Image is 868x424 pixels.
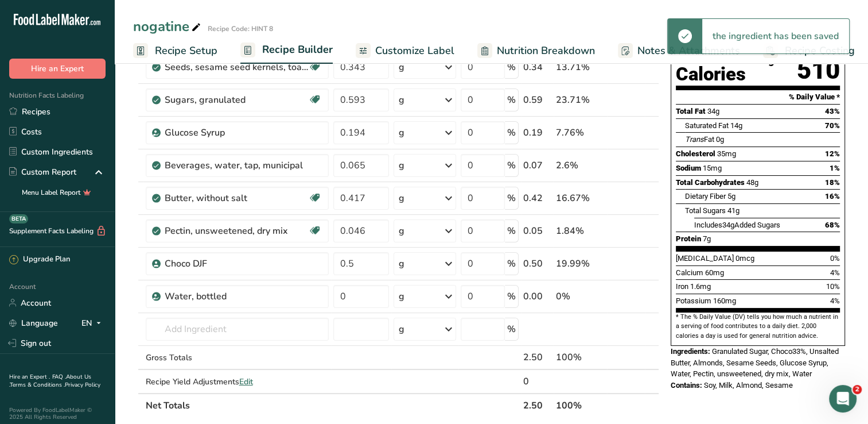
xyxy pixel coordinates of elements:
div: Powered By FoodLabelMaker © 2025 All Rights Reserved [9,407,106,421]
div: 100% [556,350,605,364]
div: 0.05 [523,224,551,238]
span: Notes & Attachments [637,43,740,59]
a: FAQ . [52,373,66,381]
div: g [399,290,404,303]
section: * The % Daily Value (DV) tells you how much a nutrient in a serving of food contributes to a dail... [676,313,840,341]
th: Net Totals [143,393,521,417]
span: 14g [730,121,742,130]
span: 43% [825,107,840,115]
span: Sodium [676,164,701,172]
section: % Daily Value * [676,90,840,104]
div: g [399,191,404,205]
div: 13.71% [556,60,605,74]
span: Contains: [671,381,702,390]
span: 48g [746,178,758,187]
div: Calories [676,66,774,83]
div: g [399,93,404,107]
div: 0.00 [523,290,551,303]
div: 0.59 [523,93,551,107]
a: Notes & Attachments [618,38,740,64]
span: Edit [239,376,253,387]
span: 4% [830,296,840,305]
div: Butter, without salt [165,191,308,205]
div: 19.99% [556,257,605,271]
div: the ingredient has been saved [702,19,849,53]
div: 510 [797,55,840,86]
span: 0% [830,254,840,263]
div: g [399,224,404,238]
input: Add Ingredient [146,318,329,341]
div: Recipe Code: HINT 8 [208,24,273,34]
span: 34g [707,107,719,115]
a: About Us . [9,373,91,389]
span: 7g [703,234,711,243]
span: Potassium [676,296,711,305]
span: 0g [716,135,724,144]
th: 100% [554,393,607,417]
div: Custom Report [9,166,76,178]
span: 18% [825,178,840,187]
a: Terms & Conditions . [10,381,65,389]
span: 0mcg [735,254,754,263]
div: 0% [556,290,605,303]
span: Recipe Setup [155,43,217,59]
a: Nutrition Breakdown [477,38,595,64]
i: Trans [685,135,704,144]
th: 2.50 [521,393,554,417]
span: Dietary Fiber [685,192,726,201]
div: Gross Totals [146,352,329,364]
span: Calcium [676,268,703,277]
span: Cholesterol [676,149,715,158]
div: 1.84% [556,224,605,238]
span: Total Fat [676,107,706,115]
a: Customize Label [356,38,454,64]
span: Saturated Fat [685,121,729,130]
button: Hire an Expert [9,59,106,79]
a: Hire an Expert . [9,373,50,381]
div: 7.76% [556,126,605,140]
span: 34g [722,221,734,229]
div: g [399,257,404,271]
div: g [399,126,404,140]
div: g [399,159,404,172]
span: 16% [825,192,840,201]
div: Choco DJF [165,257,308,271]
span: Granulated Sugar, Choco33%, Unsalted Butter, Almonds, Sesame Seeds, Glucose Syrup, Water, Pectin,... [671,347,839,378]
span: Total Carbohydrates [676,178,745,187]
div: 0.50 [523,257,551,271]
div: nogatine [133,16,203,37]
div: g [399,60,404,74]
a: Language [9,313,58,333]
span: 68% [825,221,840,229]
span: Total Sugars [685,206,726,215]
span: Ingredients: [671,347,710,356]
span: Fat [685,135,714,144]
span: Soy, Milk, Almond, Sesame [704,381,793,390]
div: Beverages, water, tap, municipal [165,159,308,172]
div: Pectin, unsweetened, dry mix [165,224,308,238]
span: 1.6mg [690,282,711,291]
div: 2.50 [523,350,551,364]
span: 4% [830,268,840,277]
span: 5g [727,192,735,201]
span: 70% [825,121,840,130]
div: 0.19 [523,126,551,140]
div: Upgrade Plan [9,254,70,265]
div: 0.34 [523,60,551,74]
span: 12% [825,149,840,158]
span: 15mg [703,164,722,172]
div: Water, bottled [165,290,308,303]
span: 41g [727,206,739,215]
div: BETA [9,214,28,223]
span: Includes Added Sugars [694,221,780,229]
div: Recipe Yield Adjustments [146,376,329,388]
span: Protein [676,234,701,243]
span: Customize Label [375,43,454,59]
div: 0.07 [523,159,551,172]
span: 10% [826,282,840,291]
span: Recipe Builder [262,42,333,57]
span: Iron [676,282,688,291]
a: Recipe Builder [240,37,333,64]
iframe: Intercom live chat [829,385,857,413]
span: 1% [830,164,840,172]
